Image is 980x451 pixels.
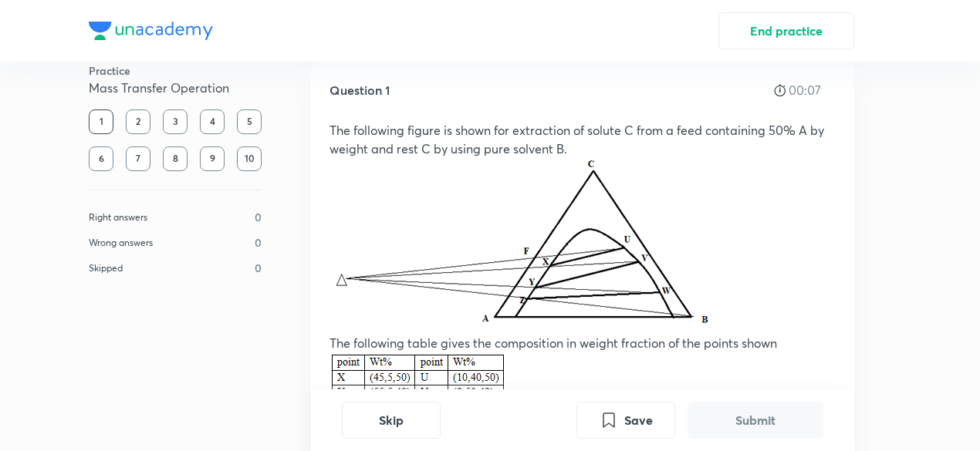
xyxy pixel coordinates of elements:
[237,109,262,134] div: 5
[126,109,150,134] div: 2
[89,146,113,171] div: 6
[329,352,507,419] img: 22-08-20-01:09:25-PM
[89,79,262,97] h5: Mass Transfer Operation
[200,109,225,134] div: 4
[774,83,836,97] div: 00:07
[576,402,675,439] button: Save
[126,146,150,171] div: 7
[774,84,786,96] img: stopwatch icon
[255,209,262,225] p: 0
[329,121,836,158] p: The following figure is shown for extraction of solute C from a feed containing 50% A by weight a...
[329,158,714,329] img: 22-08-20-01:06:14-PM
[163,146,188,171] div: 8
[89,261,123,275] p: Skipped
[89,109,113,134] div: 1
[237,146,262,171] div: 10
[255,234,262,251] p: 0
[89,22,213,40] img: Company Logo
[718,12,854,49] button: End practice
[89,210,147,224] p: Right answers
[163,109,188,134] div: 3
[89,62,262,79] h6: Practice
[688,402,823,439] button: Submit
[329,81,390,99] h5: Question 1
[89,236,153,250] p: Wrong answers
[342,402,441,439] button: Skip
[329,334,836,352] p: The following table gives the composition in weight fraction of the points shown
[200,146,225,171] div: 9
[255,260,262,276] p: 0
